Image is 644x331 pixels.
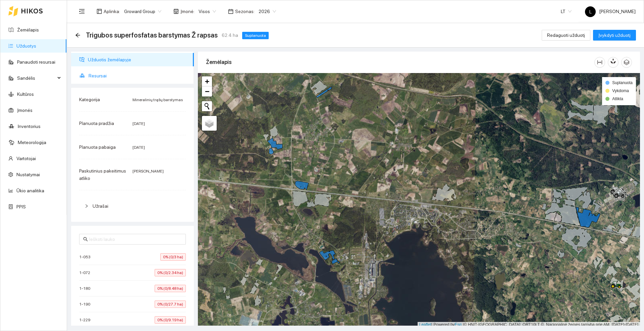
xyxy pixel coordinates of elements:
[16,172,40,177] a: Nustatymai
[79,269,94,276] span: 1-072
[242,32,269,39] span: Suplanuota
[79,121,114,126] span: Planuota pradžia
[594,57,605,68] button: column-width
[418,322,640,328] div: | Powered by © HNIT-[GEOGRAPHIC_DATA]; ORT10LT ©, Nacionalinė žemės tarnyba prie AM, [DATE]-[DATE]
[124,6,161,16] span: Groward Group
[612,80,633,85] span: Suplanuota
[16,156,36,161] a: Vartotojai
[17,27,39,32] a: Žemėlapis
[612,88,629,93] span: Vykdoma
[79,317,94,323] span: 1-229
[83,237,88,242] span: search
[17,91,34,97] a: Kultūros
[228,9,233,14] span: calendar
[18,140,46,145] a: Meteorologija
[595,60,605,65] span: column-width
[202,76,212,86] a: Zoom in
[155,269,186,276] span: 0% (0/2.34 ha)
[86,30,218,41] span: Trigubos superfosfatas barstymas Ž rapsas
[79,285,94,292] span: 1-180
[16,204,26,209] a: PPIS
[202,101,212,111] button: Initiate a new search
[79,97,100,102] span: Kategorija
[598,31,631,39] span: Įvykdyti užduotį
[18,124,41,129] a: Inventorius
[155,301,186,308] span: 0% (0/27.7 ha)
[547,31,585,39] span: Redaguoti užduotį
[132,169,164,174] span: [PERSON_NAME]
[259,6,276,16] span: 2026
[88,53,189,66] span: Užduotis žemėlapyje
[585,9,636,14] span: [PERSON_NAME]
[75,5,89,18] button: menu-fold
[79,144,116,150] span: Planuota pabaiga
[132,121,145,126] span: [DATE]
[79,254,94,260] span: 1-053
[612,96,623,101] span: Atlikta
[235,8,255,15] span: Sezonas :
[132,145,145,150] span: [DATE]
[455,322,462,327] a: Esri
[16,188,44,193] a: Ūkio analitika
[205,77,209,85] span: +
[104,8,120,15] span: Aplinka :
[542,30,590,41] button: Redaguoti užduotį
[97,9,102,14] span: layout
[132,97,183,102] span: Mineralinių trąšų barstymas
[561,6,572,16] span: LT
[202,116,217,131] a: Layers
[542,32,590,38] a: Redaguoti užduotį
[75,32,80,38] span: arrow-left
[79,301,94,308] span: 1-190
[419,322,431,327] a: Leaflet
[79,168,126,181] span: Paskutinius pakeitimus atliko
[89,236,182,243] input: Ieškoti lauko
[17,71,55,85] span: Sandėlis
[85,204,89,208] span: right
[206,53,594,72] div: Žemėlapis
[463,322,464,327] span: |
[16,43,36,49] a: Užduotys
[222,31,238,39] span: 62.4 ha
[180,8,195,15] span: Įmonė :
[589,6,592,17] span: L
[199,6,216,16] span: Visos
[155,316,186,324] span: 0% (0/9.19 ha)
[17,108,33,113] a: Įmonės
[202,86,212,96] a: Zoom out
[160,253,186,261] span: 0% (0/3 ha)
[593,30,636,41] button: Įvykdyti užduotį
[93,203,108,209] span: Užrašai
[75,32,80,38] div: Atgal
[79,198,186,214] div: Užrašai
[79,8,85,14] span: menu-fold
[155,285,186,292] span: 0% (0/8.48 ha)
[89,69,189,82] span: Resursai
[17,59,55,65] a: Panaudoti resursai
[205,87,209,95] span: −
[173,9,179,14] span: shop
